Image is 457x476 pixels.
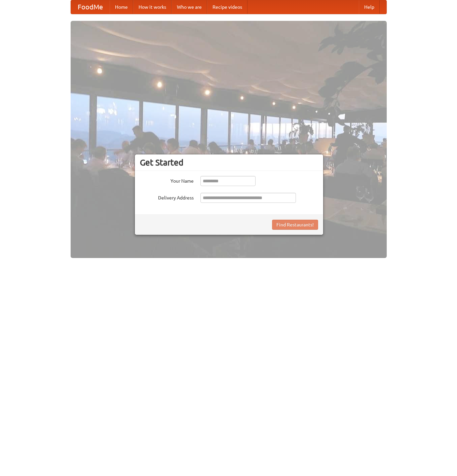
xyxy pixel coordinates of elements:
[359,0,380,14] a: Help
[172,0,207,14] a: Who we are
[140,193,194,201] label: Delivery Address
[207,0,247,14] a: Recipe videos
[71,0,110,14] a: FoodMe
[133,0,172,14] a: How it works
[140,176,194,184] label: Your Name
[110,0,133,14] a: Home
[272,220,318,230] button: Find Restaurants!
[140,157,318,168] h3: Get Started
